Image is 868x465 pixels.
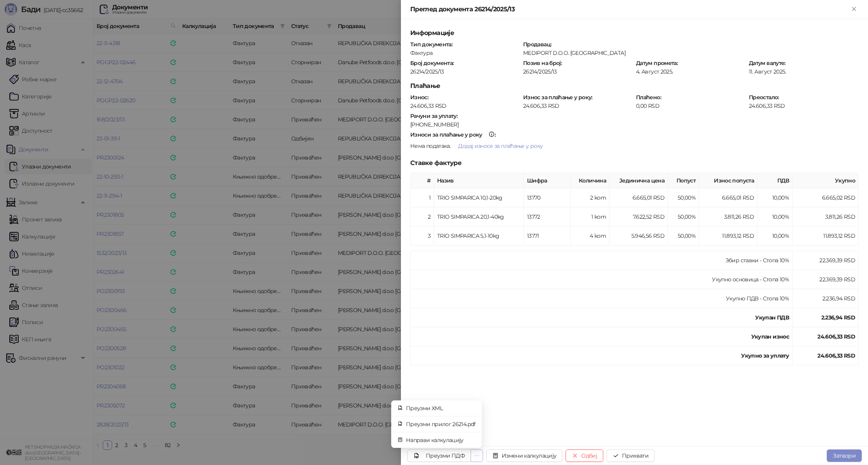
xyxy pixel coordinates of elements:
[571,173,610,188] th: Количина
[606,449,655,462] button: Прихвати
[792,270,859,289] td: 22.369,39 RSD
[409,49,521,56] div: Фактура
[523,60,562,67] strong: Позив на број :
[636,94,661,101] strong: Плаћено :
[524,207,571,226] td: 13772
[410,121,859,128] div: [PHONE_NUMBER]
[410,131,495,138] strong: :
[409,68,521,75] div: 26214/2025/13
[699,173,757,188] th: Износ попуста
[571,226,610,246] td: 4 kom
[406,420,476,428] span: Преузми прилог 26214.pdf
[524,226,571,246] td: 13771
[699,207,757,226] td: 3.811,26 RSD
[411,251,792,270] td: Збир ставки - Стопа 10%
[699,226,757,246] td: 11.893,12 RSD
[751,333,789,340] strong: Укупан износ
[434,173,524,188] th: Назив
[566,449,603,462] button: Одбиј
[749,94,779,101] strong: Преостало :
[635,102,747,109] div: 0,00 RSD
[409,102,521,109] div: 24.606,33 RSD
[827,449,862,462] button: Затвори
[411,207,434,226] td: 2
[437,212,520,221] div: TRIO SIMPARICA 20,1-40kg
[817,333,855,340] strong: 24.606,33 RSD
[610,226,668,246] td: 5.946,56 RSD
[668,226,699,246] td: 50,00%
[668,173,699,188] th: Попуст
[817,352,855,359] strong: 24.606,33 RSD
[411,289,792,308] td: Укупно ПДВ - Стопа 10%
[409,140,859,152] div: .
[524,188,571,207] td: 13770
[474,453,480,458] span: ellipsis
[610,173,668,188] th: Јединична цена
[410,94,428,101] strong: Износ :
[635,68,747,75] div: 4. Август 2025.
[571,188,610,207] td: 2 kom
[426,452,465,459] div: Преузми ПДФ
[792,289,859,308] td: 2.236,94 RSD
[668,207,699,226] td: 50,00%
[523,49,858,56] div: MEDIPORT D.O.O. [GEOGRAPHIC_DATA]
[792,251,859,270] td: 22.369,39 RSD
[523,94,592,101] strong: Износ за плаћање у року :
[410,142,450,149] span: Нема података
[610,207,668,226] td: 7.622,52 RSD
[755,314,789,321] strong: Укупан ПДВ
[792,173,859,188] th: Укупно
[407,449,471,462] a: Преузми ПДФ
[571,207,610,226] td: 1 kom
[699,188,757,207] td: 6.665,01 RSD
[410,81,859,91] h5: Плаћање
[410,158,859,168] h5: Ставке фактуре
[486,449,562,462] button: Измени калкулацију
[410,132,482,137] div: Износи за плаћање у року
[772,232,789,239] span: 10,00 %
[792,188,859,207] td: 6.665,02 RSD
[410,112,457,119] strong: Рачуни за уплату :
[792,207,859,226] td: 3.811,26 RSD
[410,5,849,14] div: Преглед документа 26214/2025/13
[406,404,476,412] span: Преузми XML
[821,314,855,321] strong: 2.236,94 RSD
[524,173,571,188] th: Шифра
[523,41,551,48] strong: Продавац :
[411,188,434,207] td: 1
[523,68,633,75] div: 26214/2025/13
[610,188,668,207] td: 6.665,01 RSD
[757,173,792,188] th: ПДВ
[741,352,789,359] strong: Укупно за уплату
[522,102,634,109] div: 24.606,33 RSD
[406,436,476,444] span: Направи калкулацију
[668,188,699,207] td: 50,00%
[410,28,859,38] h5: Информације
[437,232,520,240] div: TRIO SIMPARICA 5,1-10kg
[749,60,785,67] strong: Датум валуте :
[748,102,859,109] div: 24.606,33 RSD
[410,60,453,67] strong: Број документа :
[411,226,434,246] td: 3
[748,68,859,75] div: 11. Август 2025.
[437,193,520,202] div: TRIO SIMPARICA 10,1-20kg
[452,140,549,152] button: Додај износе за плаћање у року
[411,173,434,188] th: #
[410,41,452,48] strong: Тип документа :
[849,5,859,14] button: Close
[772,213,789,220] span: 10,00 %
[636,60,678,67] strong: Датум промета :
[792,226,859,246] td: 11.893,12 RSD
[772,194,789,201] span: 10,00 %
[411,270,792,289] td: Укупно основица - Стопа 10%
